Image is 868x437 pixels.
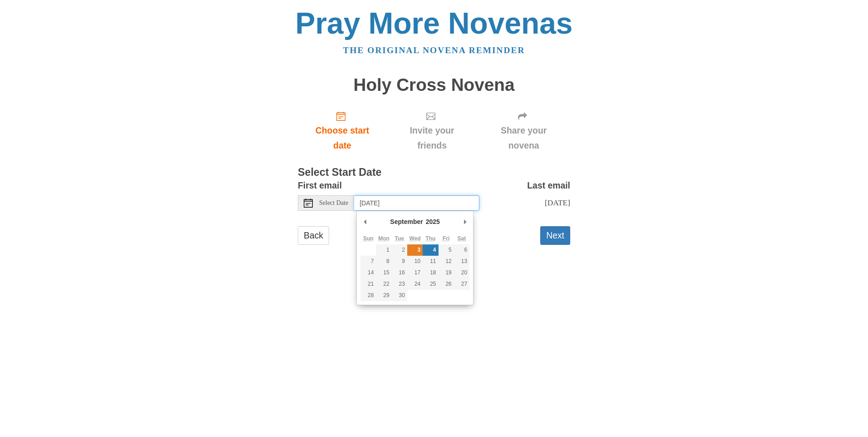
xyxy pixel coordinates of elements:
button: 24 [407,278,423,290]
button: Previous Month [360,215,370,228]
abbr: Wednesday [409,235,421,242]
button: Next Month [460,215,469,228]
button: 20 [454,267,469,278]
button: 17 [407,267,423,278]
button: 6 [454,244,469,256]
button: 29 [376,290,391,301]
button: 18 [423,267,438,278]
h3: Select Start Date [298,167,570,179]
button: 13 [454,256,469,267]
button: 4 [423,244,438,256]
button: 1 [376,244,391,256]
button: 2 [392,244,407,256]
button: 21 [360,278,376,290]
abbr: Friday [443,235,449,242]
button: 27 [454,278,469,290]
span: Select Date [319,200,348,206]
abbr: Monday [378,235,390,242]
span: Invite your friends [396,123,468,153]
span: [DATE] [545,198,570,207]
button: 8 [376,256,391,267]
button: 12 [439,256,454,267]
div: Click "Next" to confirm your start date first. [477,104,570,158]
abbr: Thursday [425,235,435,242]
a: Pray More Novenas [296,6,573,40]
button: 16 [392,267,407,278]
button: 9 [392,256,407,267]
div: September [389,215,424,228]
button: 22 [376,278,391,290]
button: 15 [376,267,391,278]
label: First email [298,178,342,193]
a: The original novena reminder [343,45,525,55]
h1: Holy Cross Novena [298,75,570,95]
a: Choose start date [298,104,387,158]
button: 5 [439,244,454,256]
button: 19 [439,267,454,278]
abbr: Tuesday [395,235,404,242]
abbr: Saturday [458,235,466,242]
div: Click "Next" to confirm your start date first. [387,104,477,158]
div: 2025 [424,215,441,228]
button: 23 [392,278,407,290]
a: Back [298,226,329,245]
button: 11 [423,256,438,267]
label: Last email [527,178,570,193]
abbr: Sunday [363,235,374,242]
button: Next [540,226,570,245]
button: 26 [439,278,454,290]
span: Choose start date [307,123,378,153]
button: 14 [360,267,376,278]
button: 10 [407,256,423,267]
button: 30 [392,290,407,301]
button: 3 [407,244,423,256]
button: 28 [360,290,376,301]
input: Use the arrow keys to pick a date [354,195,479,211]
button: 25 [423,278,438,290]
span: Share your novena [486,123,561,153]
button: 7 [360,256,376,267]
